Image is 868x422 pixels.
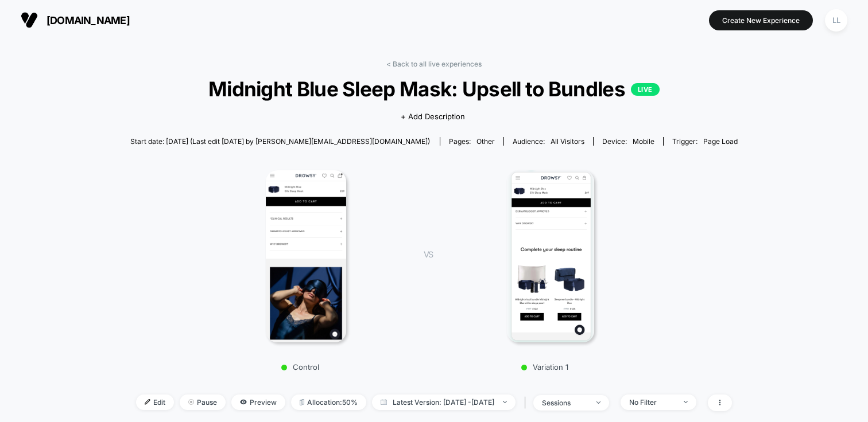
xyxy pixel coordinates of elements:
img: edit [145,399,150,405]
p: Variation 1 [444,362,645,372]
span: other [476,137,495,146]
div: sessions [542,398,588,407]
span: mobile [633,137,654,146]
span: VS [424,249,433,259]
div: Audience: [513,137,584,146]
span: Start date: [DATE] (Last edit [DATE] by [PERSON_NAME][EMAIL_ADDRESS][DOMAIN_NAME]) [130,137,430,146]
p: LIVE [631,83,660,96]
span: Latest Version: [DATE] - [DATE] [372,394,516,410]
span: Device: [593,137,663,146]
span: Preview [231,394,285,410]
img: end [596,401,600,404]
img: end [188,399,194,405]
div: Pages: [449,137,495,146]
span: Pause [180,394,226,410]
div: Trigger: [672,137,738,146]
span: Allocation: 50% [291,394,366,410]
div: No Filter [629,398,675,407]
button: [DOMAIN_NAME] [17,11,133,29]
img: Control main [266,170,347,342]
img: end [503,401,507,403]
img: rebalance [300,399,304,405]
a: < Back to all live experiences [386,60,482,68]
img: Visually logo [21,11,38,29]
span: Page Load [703,137,738,146]
span: All Visitors [551,137,584,146]
button: LL [821,9,851,32]
span: [DOMAIN_NAME] [46,14,130,26]
span: | [521,394,533,411]
span: + Add Description [401,111,465,123]
button: Create New Experience [709,10,813,30]
img: calendar [381,399,387,405]
span: Midnight Blue Sleep Mask: Upsell to Bundles [161,77,708,101]
p: Control [200,362,401,372]
span: Edit [136,394,174,410]
img: end [684,401,688,403]
img: Variation 1 main [507,170,594,342]
div: LL [825,9,847,32]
